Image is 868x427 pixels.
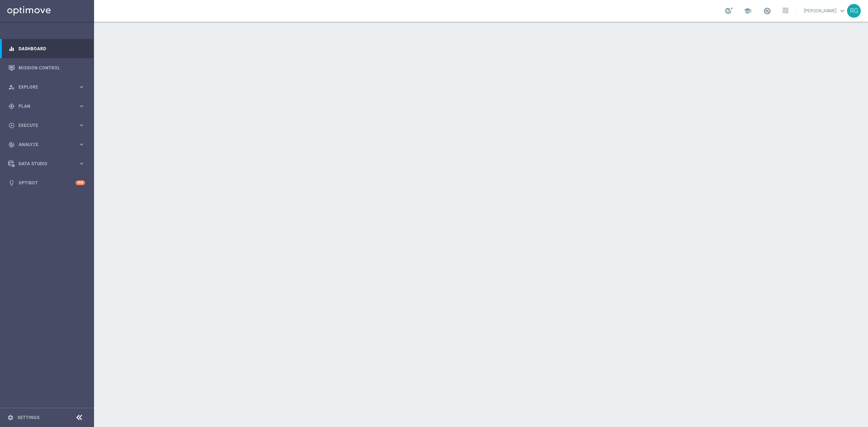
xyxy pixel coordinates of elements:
i: equalizer [8,46,15,52]
button: Mission Control [8,65,85,71]
i: lightbulb [8,180,15,186]
a: Settings [17,415,39,420]
button: gps_fixed Plan keyboard_arrow_right [8,103,85,109]
a: Dashboard [18,39,85,58]
button: equalizer Dashboard [8,46,85,52]
span: Explore [18,85,78,89]
span: Data Studio [18,162,78,166]
div: Plan [8,103,78,110]
div: RG [847,4,861,18]
i: person_search [8,84,15,90]
i: keyboard_arrow_right [78,160,85,167]
div: Explore [8,84,78,90]
i: keyboard_arrow_right [78,84,85,90]
button: person_search Explore keyboard_arrow_right [8,84,85,90]
i: keyboard_arrow_right [78,122,85,129]
i: keyboard_arrow_right [78,141,85,148]
span: school [744,7,752,15]
div: Optibot [8,173,85,192]
div: Data Studio [8,161,78,167]
i: keyboard_arrow_right [78,103,85,110]
div: Dashboard [8,39,85,58]
i: settings [7,414,14,421]
button: play_circle_outline Execute keyboard_arrow_right [8,123,85,128]
span: Plan [18,104,78,108]
div: +10 [76,180,85,185]
i: gps_fixed [8,103,15,110]
a: [PERSON_NAME]keyboard_arrow_down [803,5,847,16]
span: keyboard_arrow_down [838,7,846,15]
i: play_circle_outline [8,122,15,129]
a: Mission Control [18,58,85,77]
a: Optibot [18,173,76,192]
div: Analyze [8,141,78,148]
i: track_changes [8,141,15,148]
button: track_changes Analyze keyboard_arrow_right [8,142,85,148]
div: Execute [8,122,78,129]
button: Data Studio keyboard_arrow_right [8,161,85,167]
button: lightbulb Optibot +10 [8,180,85,186]
span: Execute [18,123,78,128]
span: Analyze [18,142,78,147]
div: Mission Control [8,58,85,77]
